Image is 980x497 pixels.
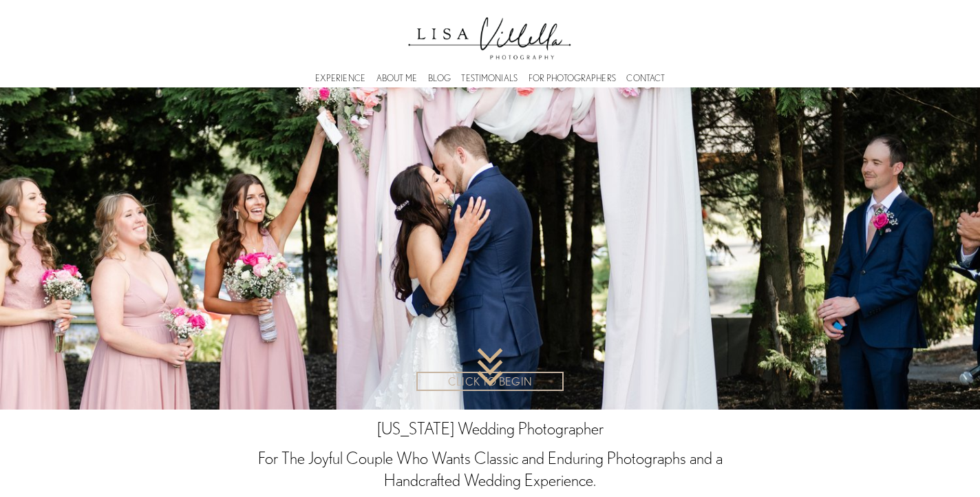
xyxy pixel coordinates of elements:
[401,3,579,66] img: Lisa Villella Photography
[461,76,518,81] a: TESTIMONIALS
[428,76,451,81] a: BLOG
[343,418,637,439] h1: [US_STATE] Wedding Photographer
[529,76,616,81] a: FOR PHOTOGRAPHERS
[416,372,564,391] a: CLICK TO BEGIN
[626,76,665,81] a: CONTACT
[233,447,747,491] h3: For The Joyful Couple Who Wants Classic and Enduring Photographs and a Handcrafted Wedding Experi...
[315,76,365,81] a: EXPERIENCE
[376,76,418,81] a: ABOUT ME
